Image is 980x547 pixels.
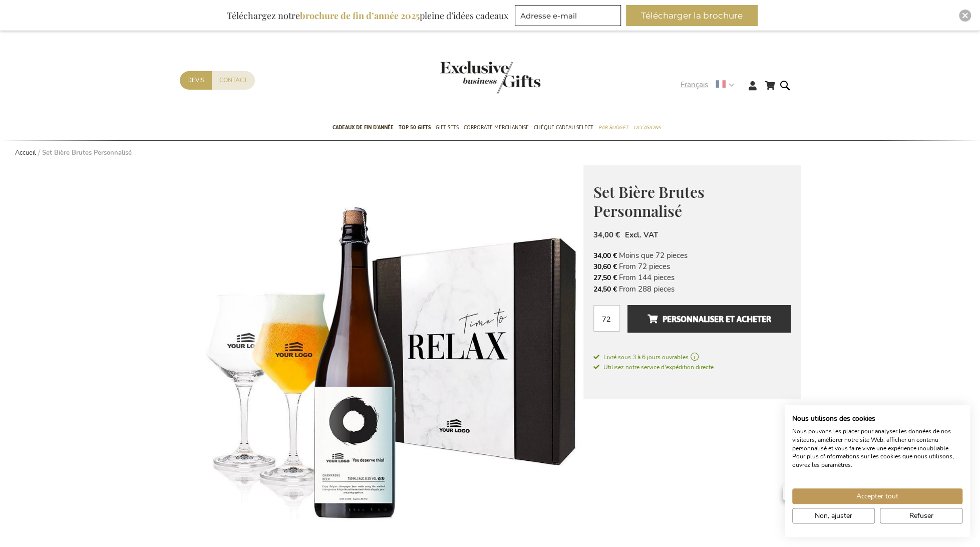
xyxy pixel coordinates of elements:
[180,71,212,90] a: Devis
[633,122,661,133] span: Occasions
[959,10,971,22] div: Close
[593,230,620,240] span: 34,00 €
[856,491,898,501] span: Accepter tout
[593,353,791,362] a: Livré sous 3 à 6 jours ouvrables
[593,272,791,283] li: From 144 pieces
[399,122,431,133] span: TOP 50 Gifts
[300,10,420,22] b: brochure de fin d’année 2025
[627,305,790,333] button: Personnaliser et acheter
[593,182,705,221] span: Set Bière Brutes Personnalisé
[42,148,132,157] strong: Set Bière Brutes Personnalisé
[440,61,490,94] a: store logo
[436,122,459,133] span: Gift Sets
[222,5,513,26] div: Téléchargez notre pleine d’idées cadeaux
[593,362,714,372] a: Utilisez notre service d'expédition directe
[593,262,617,271] span: 30,60 €
[440,61,540,94] img: Exclusive Business gifts logo
[815,510,852,521] span: Non, ajuster
[593,284,791,295] li: From 288 pieces
[593,363,714,371] span: Utilisez notre service d'expédition directe
[792,488,962,504] button: Accepter tous les cookies
[593,251,617,260] span: 34,00 €
[593,285,617,294] span: 24,50 €
[212,71,255,90] a: Contact
[962,13,968,19] img: Close
[626,5,758,26] button: Télécharger la brochure
[681,79,708,91] span: Français
[647,311,771,327] span: Personnaliser et acheter
[593,250,791,261] li: Moins que 72 pieces
[681,79,741,91] div: Français
[534,122,593,133] span: Chèque Cadeau Select
[909,510,933,521] span: Refuser
[593,305,620,332] input: Qté
[598,122,628,133] span: Par budget
[464,122,529,133] span: Corporate Merchandise
[333,122,394,133] span: Cadeaux de fin d’année
[880,508,962,523] button: Refuser tous les cookies
[15,148,36,157] a: Accueil
[593,273,617,283] span: 27,50 €
[792,414,962,423] h2: Nous utilisons des cookies
[593,261,791,272] li: From 72 pieces
[792,508,875,523] button: Ajustez les préférences de cookie
[792,427,962,469] p: Nous pouvons les placer pour analyser les données de nos visiteurs, améliorer notre site Web, aff...
[515,5,621,26] input: Adresse e-mail
[515,5,624,29] form: marketing offers and promotions
[625,230,658,240] span: Excl. VAT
